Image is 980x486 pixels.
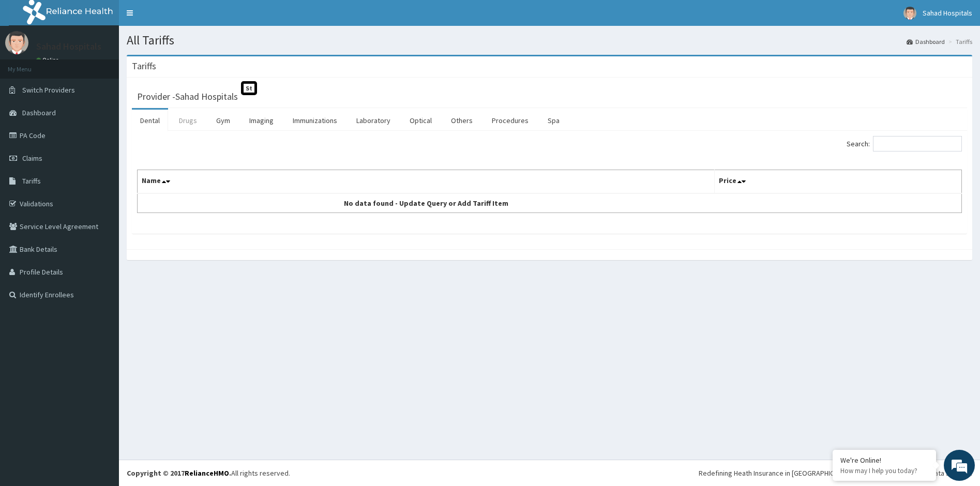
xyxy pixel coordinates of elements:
[132,62,156,71] h3: Tariffs
[127,34,972,47] h1: All Tariffs
[443,110,481,131] a: Others
[119,460,980,486] footer: All rights reserved.
[132,110,168,131] a: Dental
[840,455,928,465] div: We're Online!
[401,110,440,131] a: Optical
[138,193,715,213] td: No data found - Update Query or Add Tariff Item
[539,110,568,131] a: Spa
[22,154,42,163] span: Claims
[699,468,972,478] div: Redefining Heath Insurance in [GEOGRAPHIC_DATA] using Telemedicine and Data Science!
[127,468,231,478] strong: Copyright © 2017 .
[22,176,41,186] span: Tariffs
[241,81,257,95] span: St
[137,92,238,101] h3: Provider - Sahad Hospitals
[714,170,961,194] th: Price
[873,136,962,151] input: Search:
[185,468,229,478] a: RelianceHMO
[22,108,56,117] span: Dashboard
[840,466,928,475] p: How may I help you today?
[847,136,962,151] label: Search:
[923,8,972,18] span: Sahad Hospitals
[907,37,945,46] a: Dashboard
[171,110,205,131] a: Drugs
[284,110,345,131] a: Immunizations
[22,85,75,95] span: Switch Providers
[903,7,916,20] img: User Image
[946,37,972,46] li: Tariffs
[138,170,715,194] th: Name
[36,42,101,51] p: Sahad Hospitals
[5,31,28,54] img: User Image
[241,110,282,131] a: Imaging
[208,110,238,131] a: Gym
[348,110,399,131] a: Laboratory
[484,110,537,131] a: Procedures
[36,56,61,64] a: Online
